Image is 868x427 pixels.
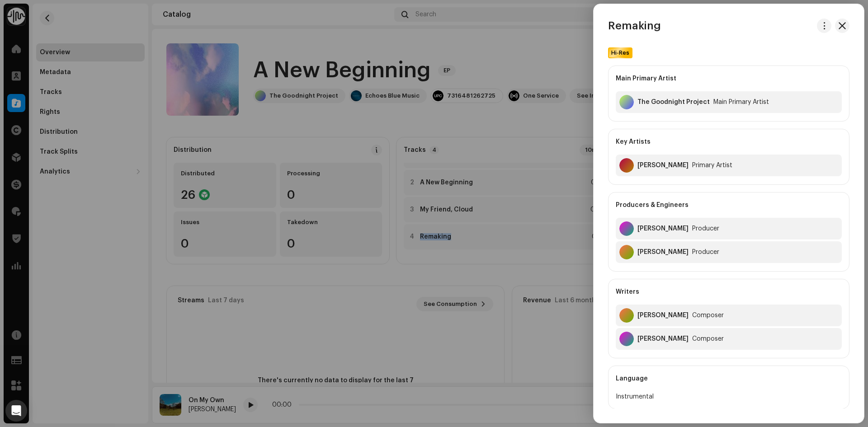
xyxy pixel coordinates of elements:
div: Producers & Engineers [616,192,842,218]
div: Main Primary Artist [616,66,842,91]
h3: Remaking [608,19,661,33]
div: Nathaniel James Goldblatt [637,225,689,232]
div: Writers [616,279,842,305]
div: Instrumental [616,391,842,402]
div: Main Primary Artist [713,99,769,106]
div: Composer [692,312,724,319]
div: Andrew Robinson [637,249,689,256]
span: Hi-Res [609,49,632,56]
div: Composer [692,335,724,343]
div: Raphah [637,162,689,169]
div: The Goodnight Project [637,99,710,106]
div: Producer [692,249,719,256]
div: Producer [692,225,719,232]
div: Language [616,366,842,391]
div: Key Artists [616,129,842,155]
div: Primary Artist [692,162,732,169]
div: Andrew Robinson [637,312,689,319]
div: Open Intercom Messenger [5,400,27,422]
div: Nathaniel James Goldblatt [637,335,689,343]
